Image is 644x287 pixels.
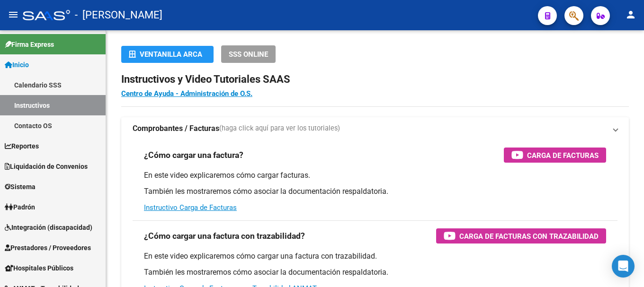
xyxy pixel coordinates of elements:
[121,70,629,88] h2: Instructivos y Video Tutoriales SAAS
[5,182,36,192] span: Sistema
[504,148,606,163] button: Carga de Facturas
[144,267,606,278] p: También les mostraremos cómo asociar la documentación respaldatoria.
[436,228,606,244] button: Carga de Facturas con Trazabilidad
[144,229,305,243] h3: ¿Cómo cargar una factura con trazabilidad?
[625,9,636,20] mat-icon: person
[144,148,243,162] h3: ¿Cómo cargar una factura?
[129,46,206,63] div: Ventanilla ARCA
[5,263,73,273] span: Hospitales Públicos
[121,117,629,140] mat-expansion-panel-header: Comprobantes / Facturas(haga click aquí para ver los tutoriales)
[527,149,599,161] span: Carga de Facturas
[75,5,162,26] span: - [PERSON_NAME]
[5,243,91,253] span: Prestadores / Proveedores
[121,46,214,63] button: Ventanilla ARCA
[144,186,606,197] p: También les mostraremos cómo asociar la documentación respaldatoria.
[5,202,35,212] span: Padrón
[121,89,252,98] a: Centro de Ayuda - Administración de O.S.
[5,141,39,151] span: Reportes
[144,203,237,212] a: Instructivo Carga de Facturas
[8,9,19,20] mat-icon: menu
[5,161,88,172] span: Liquidación de Convenios
[144,251,606,261] p: En este video explicaremos cómo cargar una factura con trazabilidad.
[5,60,29,70] span: Inicio
[229,50,268,59] span: SSS ONLINE
[612,255,635,278] div: Open Intercom Messenger
[5,222,92,233] span: Integración (discapacidad)
[144,170,606,181] p: En este video explicaremos cómo cargar facturas.
[221,45,276,63] button: SSS ONLINE
[219,123,340,134] span: (haga click aquí para ver los tutoriales)
[133,123,219,134] strong: Comprobantes / Facturas
[5,39,54,50] span: Firma Express
[459,230,599,242] span: Carga de Facturas con Trazabilidad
